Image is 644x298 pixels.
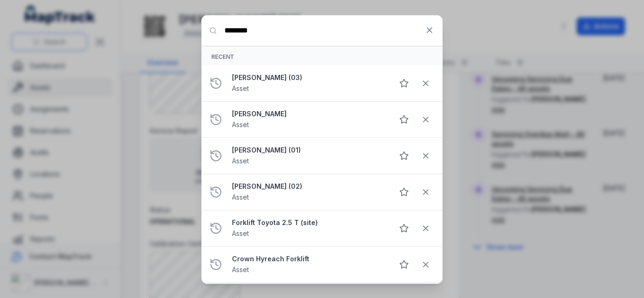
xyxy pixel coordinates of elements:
[232,254,386,275] a: Crown Hyreach ForkliftAsset
[232,84,249,92] span: Asset
[232,182,386,191] strong: [PERSON_NAME] (02)
[232,73,386,82] strong: [PERSON_NAME] (03)
[232,218,386,239] a: Forklift Toyota 2.5 T (site)Asset
[232,254,386,264] strong: Crown Hyreach Forklift
[232,266,249,274] span: Asset
[232,182,386,202] a: [PERSON_NAME] (02)Asset
[232,229,249,237] span: Asset
[232,109,386,130] a: [PERSON_NAME]Asset
[232,145,386,166] a: [PERSON_NAME] (01)Asset
[232,73,386,94] a: [PERSON_NAME] (03)Asset
[232,145,386,155] strong: [PERSON_NAME] (01)
[232,109,386,119] strong: [PERSON_NAME]
[232,121,249,129] span: Asset
[211,53,234,60] span: Recent
[232,157,249,165] span: Asset
[232,218,386,227] strong: Forklift Toyota 2.5 T (site)
[232,193,249,201] span: Asset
